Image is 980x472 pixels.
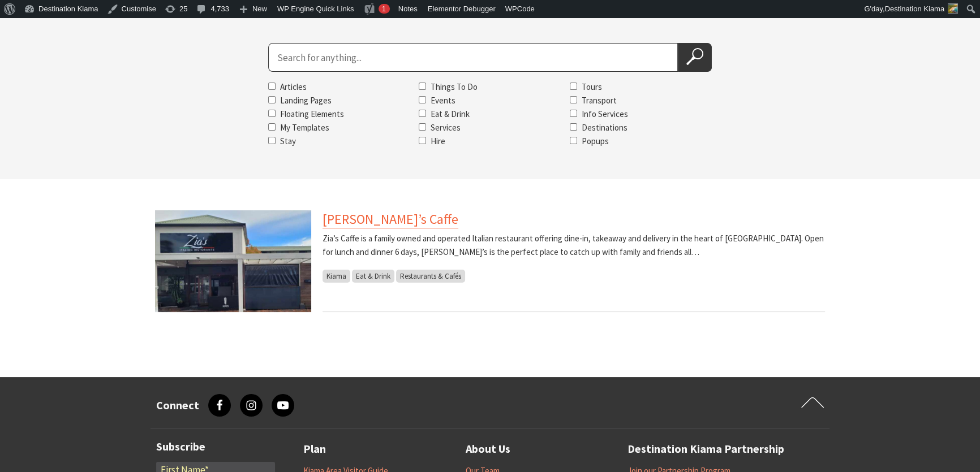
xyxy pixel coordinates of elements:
[280,109,344,119] label: Floating Elements
[303,440,326,458] a: Plan
[627,440,784,458] a: Destination Kiama Partnership
[280,95,332,106] label: Landing Pages
[352,270,394,283] span: Eat & Drink
[382,5,386,13] span: 1
[582,136,609,146] label: Popups
[156,399,199,412] h3: Connect
[280,122,329,133] label: My Templates
[466,440,510,458] a: About Us
[431,81,478,92] label: Things To Do
[156,440,275,453] h3: Subscribe
[431,122,461,133] label: Services
[582,95,617,106] label: Transport
[431,95,455,106] label: Events
[582,122,627,133] label: Destinations
[885,5,945,13] span: Destination Kiama
[582,81,602,92] label: Tours
[323,232,825,259] p: Zia’s Caffe is a family owned and operated Italian restaurant offering dine-in, takeaway and deli...
[280,136,296,146] label: Stay
[431,109,470,119] label: Eat & Drink
[948,3,958,14] img: Untitled-design-1-150x150.jpg
[323,270,350,283] span: Kiama
[396,270,465,283] span: Restaurants & Cafés
[323,210,458,228] a: [PERSON_NAME]’s Caffe
[280,81,307,92] label: Articles
[268,43,678,72] input: Search for:
[431,136,445,146] label: Hire
[582,109,628,119] label: Info Services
